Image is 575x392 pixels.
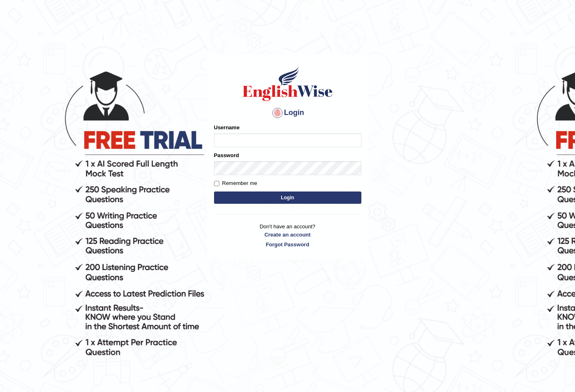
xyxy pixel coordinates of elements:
p: Don't have an account? [214,223,361,248]
label: Remember me [214,179,257,187]
label: Password [214,151,239,159]
h4: Login [214,106,361,119]
input: Remember me [214,181,219,186]
img: Logo of English Wise sign in for intelligent practice with AI [241,65,334,102]
button: Login [214,191,361,204]
a: Forgot Password [214,241,361,248]
a: Create an account [214,231,361,239]
label: Username [214,124,240,131]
